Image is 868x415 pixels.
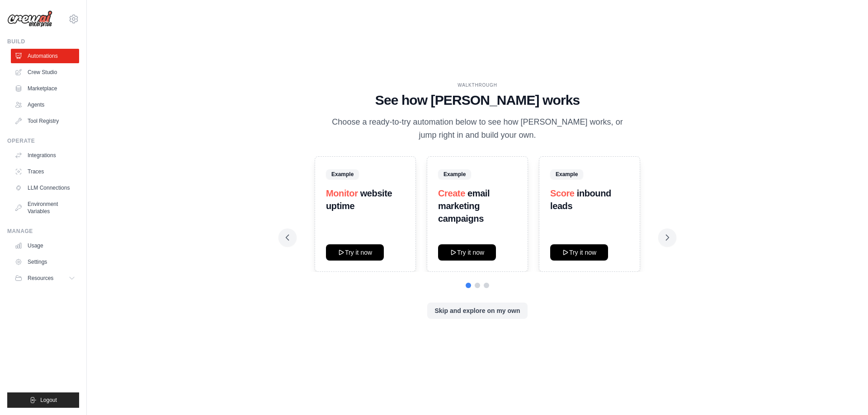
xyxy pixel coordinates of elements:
span: Create [438,188,465,198]
h1: See how [PERSON_NAME] works [286,92,669,108]
button: Resources [11,271,79,285]
button: Try it now [438,244,496,261]
a: Usage [11,238,79,253]
button: Skip and explore on my own [427,303,527,319]
img: Logo [7,10,52,28]
a: Environment Variables [11,197,79,219]
a: Settings [11,255,79,269]
button: Try it now [326,244,384,261]
strong: email marketing campaigns [438,188,490,224]
span: Example [550,169,583,179]
button: Logout [7,392,79,408]
a: Tool Registry [11,114,79,128]
a: Crew Studio [11,65,79,79]
span: Score [550,188,575,198]
span: Monitor [326,188,358,198]
span: Logout [40,396,57,404]
a: Integrations [11,148,79,163]
a: Automations [11,49,79,63]
strong: inbound leads [550,188,611,211]
a: Marketplace [11,81,79,96]
div: Manage [7,228,79,235]
span: Resources [28,275,53,282]
div: WALKTHROUGH [286,82,669,89]
a: LLM Connections [11,181,79,195]
span: Example [326,169,359,179]
button: Try it now [550,244,608,261]
a: Agents [11,98,79,112]
div: Operate [7,137,79,145]
a: Traces [11,164,79,179]
span: Example [438,169,471,179]
p: Choose a ready-to-try automation below to see how [PERSON_NAME] works, or jump right in and build... [325,116,629,142]
div: Build [7,38,79,45]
